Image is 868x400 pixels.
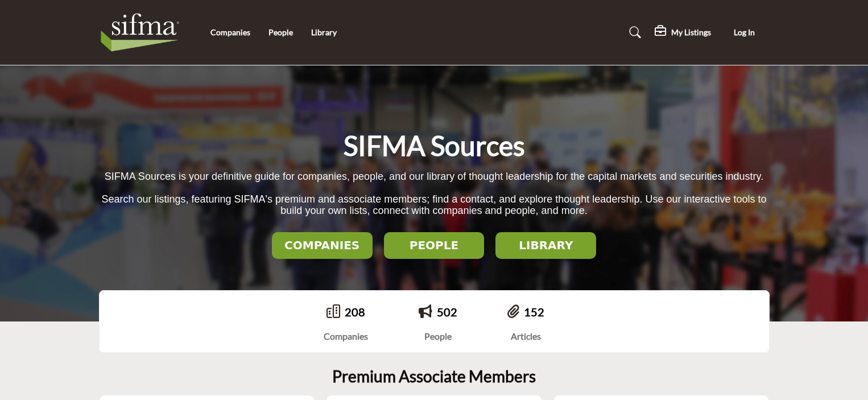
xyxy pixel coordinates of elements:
h1: SIFMA Sources [344,128,525,163]
button: Log In [720,22,770,43]
div: Articles [507,329,544,343]
a: 208 [345,305,365,319]
img: Site Logo [99,10,187,55]
button: PEOPLE [384,232,485,259]
h2: COMPANIES [275,238,369,252]
a: Companies [210,27,250,37]
span: Log In [734,27,755,37]
a: 502 [437,305,457,319]
a: 152 [524,305,544,319]
a: Library [311,27,337,37]
span: Search our listings, featuring SIFMA's premium and associate members; find a contact, and explore... [101,193,766,217]
h2: Premium Associate Members [332,367,536,386]
h5: My Listings [671,27,711,38]
div: Companies [324,329,368,343]
button: LIBRARY [495,232,596,259]
h2: LIBRARY [499,238,593,252]
a: Search [618,23,648,42]
a: People [268,27,293,37]
span: SIFMA Sources is your definitive guide for companies, people, and our library of thought leadersh... [105,171,763,182]
h2: PEOPLE [387,238,481,252]
div: People [419,329,457,343]
button: COMPANIES [272,232,373,259]
div: My Listings [655,26,711,39]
